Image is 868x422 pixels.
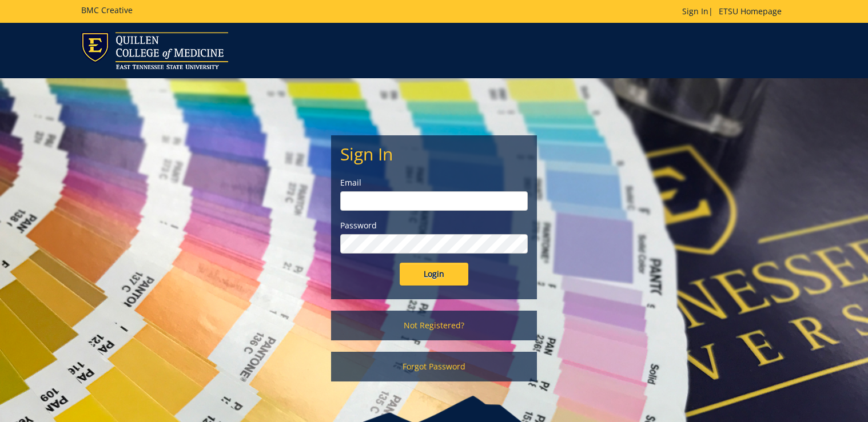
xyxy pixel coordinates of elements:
a: Sign In [682,6,708,17]
a: Forgot Password [331,352,537,381]
label: Email [340,177,528,188]
label: Password [340,220,528,231]
img: ETSU logo [81,32,228,69]
a: Not Registered? [331,311,537,340]
p: | [682,6,787,17]
input: Login [400,263,468,286]
h5: BMC Creative [81,6,133,14]
a: ETSU Homepage [713,6,787,17]
h2: Sign In [340,144,528,163]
